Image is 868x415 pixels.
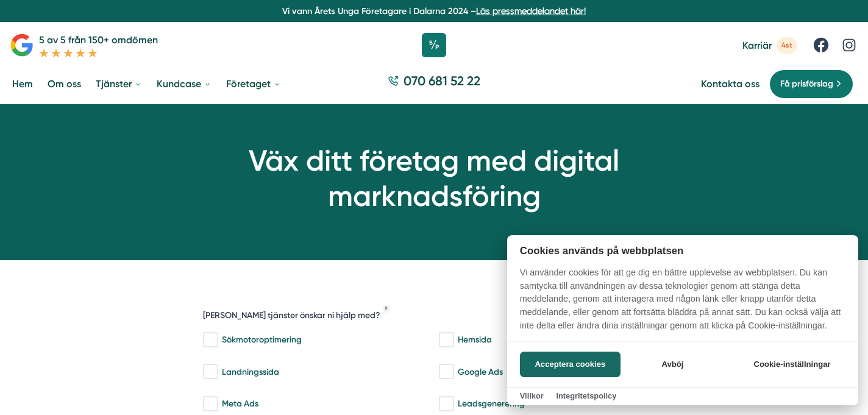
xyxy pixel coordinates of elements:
button: Avböj [624,352,721,377]
a: Integritetspolicy [556,391,616,400]
button: Cookie-inställningar [739,352,845,377]
h2: Cookies används på webbplatsen [507,245,858,257]
p: Vi använder cookies för att ge dig en bättre upplevelse av webbplatsen. Du kan samtycka till anvä... [507,266,858,341]
a: Villkor [520,391,544,400]
button: Acceptera cookies [520,352,621,377]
